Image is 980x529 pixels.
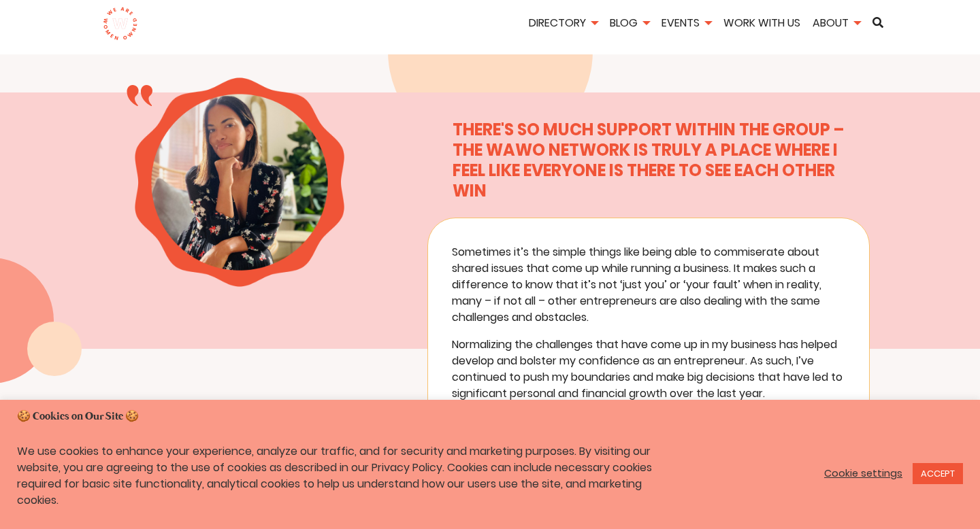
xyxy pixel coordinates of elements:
[122,92,157,147] span: “
[17,409,963,424] h5: 🍪 Cookies on Our Site 🍪
[808,15,865,33] li: About
[824,467,902,479] a: Cookie settings
[719,15,805,31] a: Work With Us
[17,443,679,509] p: We use cookies to enhance your experience, analyze our traffic, and for security and marketing pu...
[129,72,350,292] img: Alicia Puig, Founder of PxP Contemporary
[657,15,716,31] a: Events
[452,244,845,326] p: Sometimes it’s the simple things like being able to commiserate about shared issues that come up ...
[808,15,865,31] a: About
[103,7,137,41] img: logo
[605,15,654,33] li: Blog
[453,120,845,201] p: There's so much support within the group – the WAWO Network is truly a place where I feel like ev...
[868,17,888,28] a: Search
[657,15,716,33] li: Events
[524,15,602,31] a: Directory
[524,15,602,33] li: Directory
[452,337,845,402] p: Normalizing the challenges that have come up in my business has helped develop and bolster my con...
[913,463,963,484] a: ACCEPT
[605,15,654,31] a: Blog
